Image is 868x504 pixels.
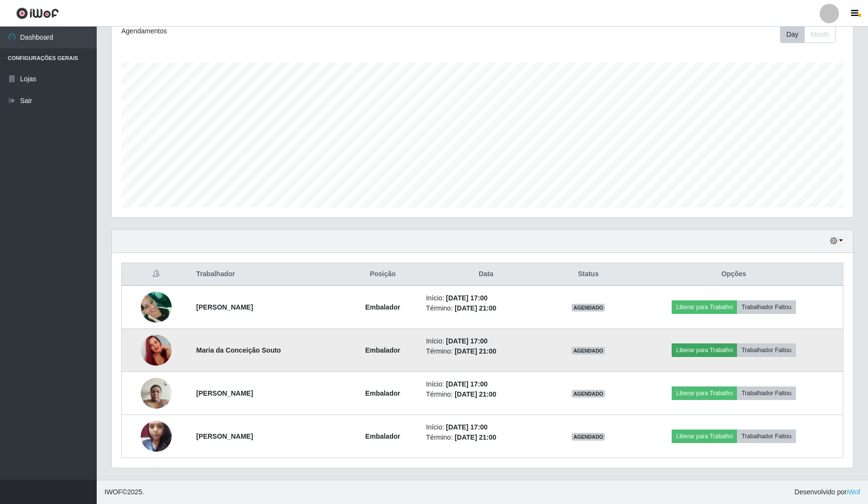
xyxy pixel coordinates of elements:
[780,26,836,43] div: First group
[804,26,836,43] button: Month
[455,390,496,398] time: [DATE] 21:00
[552,263,625,286] th: Status
[446,337,487,345] time: [DATE] 17:00
[141,372,172,414] img: 1731584937097.jpeg
[196,346,281,354] strong: Maria da Conceição Souto
[572,390,605,398] span: AGENDADO
[121,26,414,36] div: Agendamentos
[446,380,487,388] time: [DATE] 17:00
[426,303,546,313] li: Término:
[737,430,795,443] button: Trabalhador Faltou
[16,7,59,19] img: CoreUI Logo
[426,379,546,389] li: Início:
[446,294,487,302] time: [DATE] 17:00
[426,336,546,346] li: Início:
[737,343,795,357] button: Trabalhador Faltou
[141,415,172,457] img: 1737943113754.jpeg
[572,304,605,311] span: AGENDADO
[426,422,546,432] li: Início:
[455,347,496,355] time: [DATE] 21:00
[572,433,605,441] span: AGENDADO
[737,386,795,400] button: Trabalhador Faltou
[365,346,400,354] strong: Embalador
[672,430,737,443] button: Liberar para Trabalho
[196,432,253,440] strong: [PERSON_NAME]
[737,300,795,314] button: Trabalhador Faltou
[426,432,546,443] li: Término:
[672,300,737,314] button: Liberar para Trabalho
[141,323,172,378] img: 1746815738665.jpeg
[365,389,400,397] strong: Embalador
[455,304,496,312] time: [DATE] 21:00
[196,303,253,311] strong: [PERSON_NAME]
[572,347,605,355] span: AGENDADO
[455,433,496,441] time: [DATE] 21:00
[365,432,400,440] strong: Embalador
[794,487,860,497] span: Desenvolvido por
[780,26,843,43] div: Toolbar with button groups
[672,386,737,400] button: Liberar para Trabalho
[365,303,400,311] strong: Embalador
[847,488,860,496] a: iWof
[104,488,122,496] span: IWOF
[672,343,737,357] button: Liberar para Trabalho
[446,423,487,431] time: [DATE] 17:00
[345,263,420,286] th: Posição
[780,26,805,43] button: Day
[191,263,345,286] th: Trabalhador
[141,286,172,327] img: 1704083137947.jpeg
[426,293,546,303] li: Início:
[426,389,546,400] li: Término:
[420,263,552,286] th: Data
[426,346,546,356] li: Término:
[196,389,253,397] strong: [PERSON_NAME]
[625,263,843,286] th: Opções
[104,487,144,497] span: © 2025 .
